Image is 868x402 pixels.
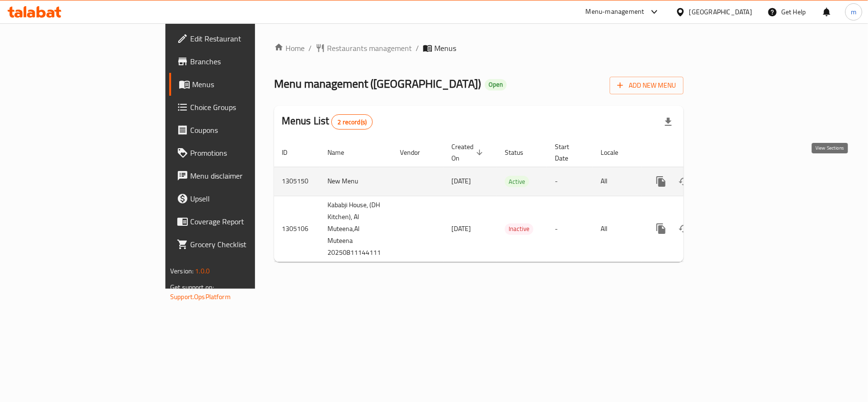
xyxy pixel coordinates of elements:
[673,170,695,193] button: Change Status
[282,147,300,158] span: ID
[617,80,676,91] span: Add New Menu
[169,187,310,210] a: Upsell
[170,291,231,303] a: Support.OpsPlatform
[190,193,303,204] span: Upsell
[169,96,310,119] a: Choice Groups
[673,217,695,240] button: Change Status
[316,42,412,54] a: Restaurants management
[505,176,529,187] div: Active
[169,141,310,164] a: Promotions
[547,167,593,196] td: -
[657,111,680,133] div: Export file
[593,167,642,196] td: All
[434,42,456,54] span: Menus
[400,147,432,158] span: Vendor
[416,42,419,54] li: /
[451,175,471,187] span: [DATE]
[320,167,392,196] td: New Menu
[505,147,536,158] span: Status
[169,50,310,73] a: Branches
[485,79,507,90] div: Open
[190,239,303,250] span: Grocery Checklist
[195,265,210,277] span: 1.0.0
[169,73,310,96] a: Menus
[169,119,310,141] a: Coupons
[586,6,644,18] div: Menu-management
[332,118,372,127] span: 2 record(s)
[169,27,310,50] a: Edit Restaurant
[190,216,303,227] span: Coverage Report
[601,147,631,158] span: Locale
[451,141,486,164] span: Created On
[274,73,481,94] span: Menu management ( [GEOGRAPHIC_DATA] )
[274,42,684,54] nav: breadcrumb
[190,33,303,44] span: Edit Restaurant
[190,147,303,159] span: Promotions
[190,56,303,67] span: Branches
[689,7,752,17] div: [GEOGRAPHIC_DATA]
[593,196,642,261] td: All
[320,196,392,261] td: Kababji House, (DH Kitchen), Al Muteena,Al Muteena 20250811144111
[650,170,673,193] button: more
[190,170,303,181] span: Menu disclaimer
[192,79,303,90] span: Menus
[505,176,529,187] span: Active
[610,77,684,94] button: Add New Menu
[547,196,593,261] td: -
[331,114,373,130] div: Total records count
[555,141,582,164] span: Start Date
[505,223,533,234] span: Inactive
[327,42,412,54] span: Restaurants management
[190,124,303,136] span: Coupons
[451,222,471,235] span: [DATE]
[169,233,310,256] a: Grocery Checklist
[169,164,310,187] a: Menu disclaimer
[274,138,749,262] table: enhanced table
[170,265,194,277] span: Version:
[190,101,303,113] span: Choice Groups
[282,114,373,130] h2: Menus List
[851,7,857,17] span: m
[327,147,357,158] span: Name
[642,138,749,167] th: Actions
[505,223,533,235] div: Inactive
[169,210,310,233] a: Coverage Report
[485,80,507,89] span: Open
[650,217,673,240] button: more
[170,281,214,293] span: Get support on:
